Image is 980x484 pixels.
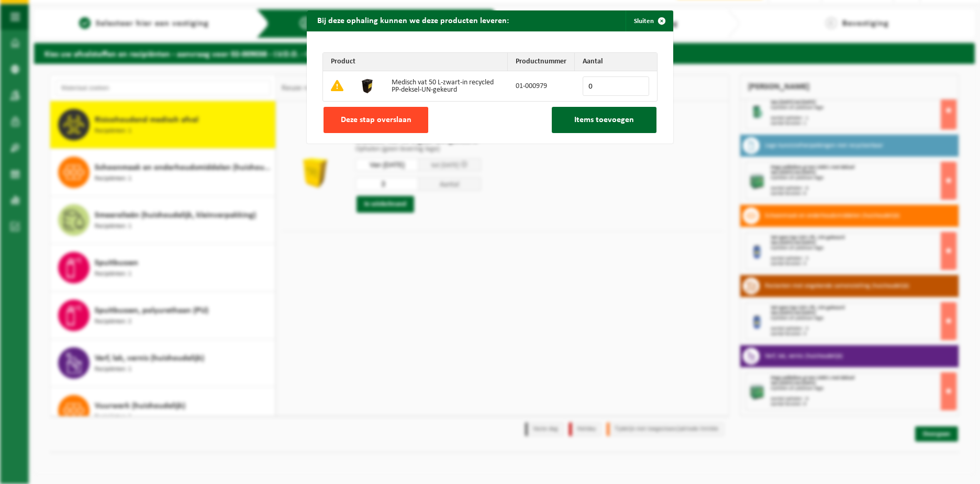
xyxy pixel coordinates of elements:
span: Deze stap overslaan [341,116,411,124]
img: 01-000979 [359,77,376,94]
th: Aantal [575,53,657,71]
button: Items toevoegen [552,107,656,133]
th: Productnummer [508,53,575,71]
button: Deze stap overslaan [324,107,428,133]
th: Product [323,53,508,71]
td: Medisch vat 50 L-zwart-in recycled PP-deksel-UN-gekeurd [384,71,508,101]
h2: Bij deze ophaling kunnen we deze producten leveren: [307,10,519,30]
td: 01-000979 [508,71,575,101]
button: Sluiten [626,10,672,31]
span: Items toevoegen [574,116,634,124]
